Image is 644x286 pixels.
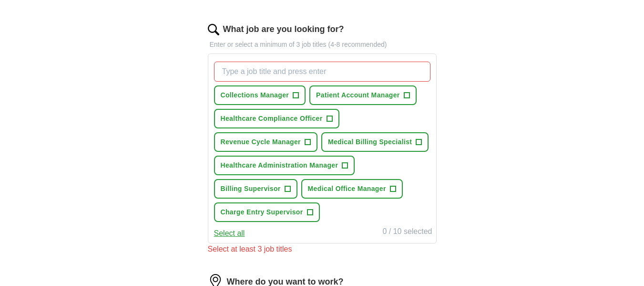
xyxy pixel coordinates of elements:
span: Medical Billing Specialist [328,137,412,147]
button: Revenue Cycle Manager [214,132,317,152]
button: Select all [214,228,245,239]
button: Billing Supervisor [214,179,297,199]
label: What job are you looking for? [223,23,344,36]
button: Medical Billing Specialist [321,132,429,152]
button: Healthcare Administration Manager [214,156,355,175]
span: Medical Office Manager [308,184,386,194]
span: Patient Account Manager [316,90,400,100]
span: Healthcare Compliance Officer [221,114,323,124]
span: Revenue Cycle Manager [221,137,301,147]
span: Billing Supervisor [221,184,281,194]
button: Patient Account Manager [309,85,417,105]
p: Enter or select a minimum of 3 job titles (4-8 recommended) [208,40,437,50]
span: Healthcare Administration Manager [221,160,338,170]
button: Healthcare Compliance Officer [214,109,339,128]
input: Type a job title and press enter [214,62,430,82]
span: Charge Entry Supervisor [221,207,303,217]
span: Collections Manager [221,90,289,100]
button: Charge Entry Supervisor [214,202,320,222]
div: 0 / 10 selected [382,226,432,239]
button: Collections Manager [214,85,306,105]
div: Select at least 3 job titles [208,244,437,255]
button: Medical Office Manager [301,179,403,199]
img: search.png [208,24,219,35]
